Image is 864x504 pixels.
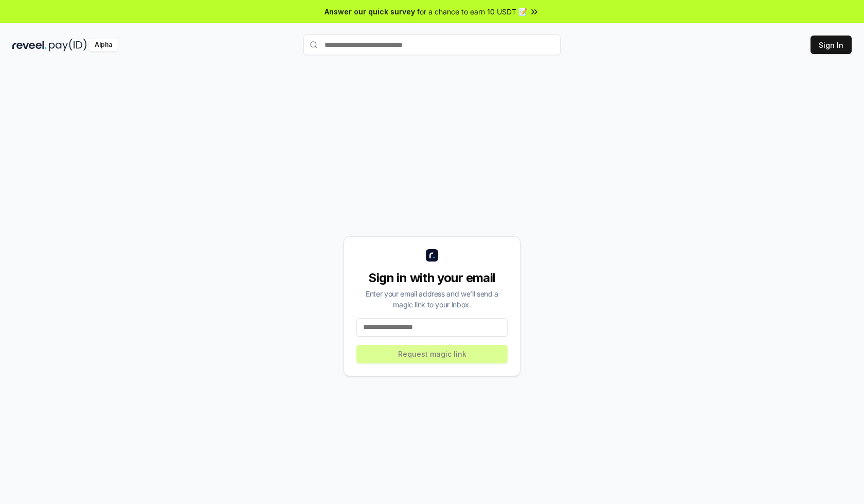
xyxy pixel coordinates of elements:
[356,288,508,310] div: Enter your email address and we’ll send a magic link to your inbox.
[12,39,47,51] img: reveel_dark
[426,249,438,262] img: logo_small
[89,39,118,51] div: Alpha
[417,6,527,17] span: for a chance to earn 10 USDT 📝
[49,39,87,51] img: pay_id
[356,270,508,286] div: Sign in with your email
[325,6,415,17] span: Answer our quick survey
[811,36,852,54] button: Sign In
